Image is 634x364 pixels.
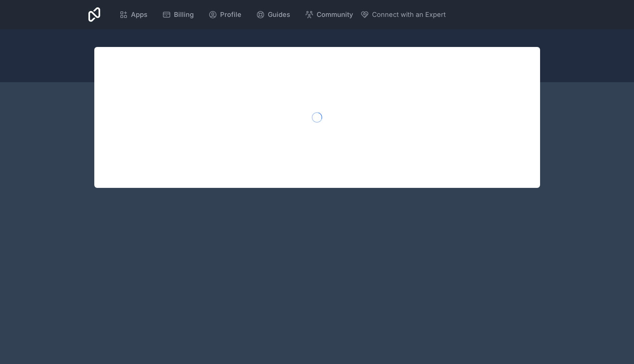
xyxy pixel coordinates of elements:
span: Connect with an Expert [372,10,446,20]
span: Billing [174,10,194,20]
span: Community [317,10,353,20]
a: Community [299,7,359,23]
a: Billing [156,7,200,23]
a: Profile [203,7,247,23]
a: Guides [250,7,296,23]
a: Apps [113,7,153,23]
span: Guides [268,10,290,20]
button: Connect with an Expert [360,10,446,20]
span: Apps [131,10,147,20]
span: Profile [220,10,241,20]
